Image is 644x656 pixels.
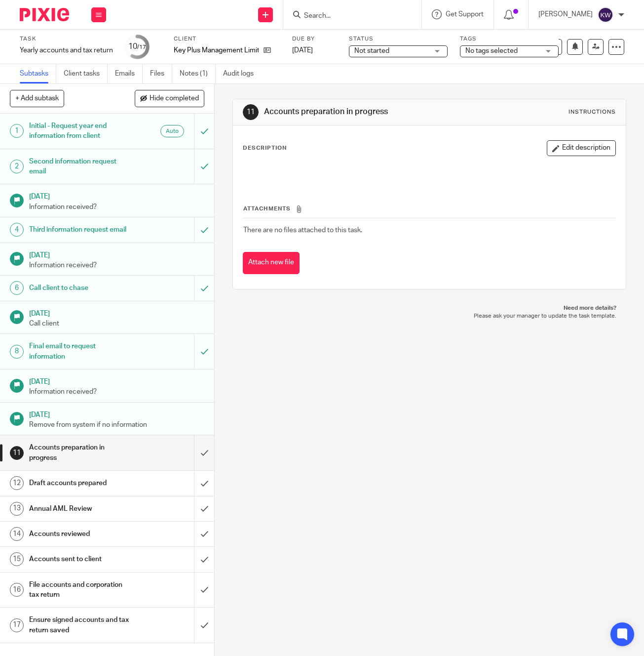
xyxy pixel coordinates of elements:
span: Attachments [243,206,291,211]
div: 10 [128,41,146,52]
div: 2 [10,160,24,173]
span: Hide completed [150,95,199,103]
a: Client tasks [64,64,108,83]
div: 17 [10,618,24,632]
h1: Accounts sent to client [29,552,133,567]
h1: Final email to request information [29,339,133,364]
p: Call client [29,319,204,328]
h1: Draft accounts prepared [29,476,133,491]
div: Instructions [568,108,616,116]
div: 1 [10,124,24,138]
button: + Add subtask [10,90,64,107]
h1: [DATE] [29,306,204,319]
span: No tags selected [465,47,518,54]
img: Pixie [20,8,69,21]
p: Description [243,144,287,152]
label: Task [20,35,113,43]
h1: Call client to chase [29,281,133,295]
label: Client [174,35,280,43]
div: 16 [10,583,24,597]
a: Subtasks [20,64,56,83]
div: 14 [10,527,24,541]
h1: [DATE] [29,374,204,387]
div: 11 [10,446,24,460]
span: [DATE] [292,47,313,54]
label: Status [349,35,448,43]
p: Please ask your manager to update the task template. [242,312,616,320]
button: Edit description [547,140,616,156]
a: Files [150,64,172,83]
label: Due by [292,35,337,43]
div: 4 [10,223,24,237]
p: [PERSON_NAME] [538,9,593,19]
div: 6 [10,281,24,295]
p: Remove from system if no information [29,420,204,430]
a: Notes (1) [180,64,216,83]
p: Information received? [29,202,204,212]
h1: [DATE] [29,189,204,202]
span: There are no files attached to this task. [243,227,362,234]
span: Get Support [446,11,484,18]
h1: File accounts and corporation tax return [29,577,133,603]
h1: Initial - Request year end information from client [29,119,133,144]
p: Key Plus Management Limited [174,45,259,55]
input: Search [303,12,392,21]
p: Need more details? [242,304,616,312]
div: 8 [10,345,24,359]
button: Attach new file [243,252,300,274]
img: svg%3E [598,7,613,23]
div: 13 [10,502,24,516]
h1: [DATE] [29,248,204,260]
h1: [DATE] [29,408,204,420]
a: Emails [115,64,143,83]
label: Tags [460,35,559,43]
h1: Second information request email [29,154,133,179]
div: 15 [10,552,24,566]
h1: Accounts preparation in progress [29,440,133,465]
p: Information received? [29,260,204,270]
a: Audit logs [223,64,261,83]
div: 12 [10,476,24,490]
h1: Annual AML Review [29,501,133,516]
button: Hide completed [135,90,204,107]
h1: Third information request email [29,222,133,237]
h1: Accounts reviewed [29,527,133,541]
div: Auto [160,125,184,137]
span: Not started [354,47,389,54]
div: Yearly accounts and tax return [20,45,113,55]
div: 11 [243,104,259,120]
small: /17 [137,44,146,50]
p: Information received? [29,387,204,397]
h1: Ensure signed accounts and tax return saved [29,613,133,638]
h1: Accounts preparation in progress [264,107,451,117]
